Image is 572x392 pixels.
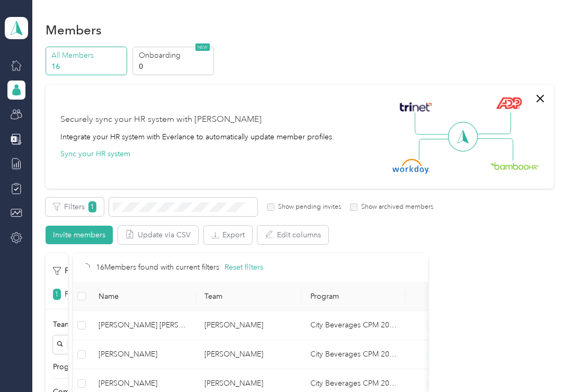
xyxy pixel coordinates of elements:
img: Trinet [397,100,434,114]
th: Program [302,282,405,311]
span: ACTIVE [426,320,453,332]
p: 0 [139,61,211,72]
div: Securely sync your HR system with [PERSON_NAME] [60,113,262,126]
button: Export [204,226,252,244]
button: Update via CSV [118,226,198,244]
button: Reset filters [225,262,263,273]
span: ACTIVE [426,350,453,361]
button: Invite members [46,226,113,244]
td: Rob Locke [196,311,302,340]
td: Rob Locke [196,340,302,369]
th: Name [90,282,196,311]
span: ACTIVE [426,379,453,390]
img: Line Left Up [415,112,452,135]
td: Joel T. Godwin [90,340,196,369]
span: Name [99,292,187,301]
div: Integrate your HR system with Everlance to automatically update member profiles. [60,131,334,142]
span: 1 [88,201,96,212]
th: Status [405,282,474,311]
img: Line Right Down [476,138,513,161]
img: Line Right Up [474,112,511,135]
button: Edit columns [257,226,328,244]
img: BambooHR [490,162,539,170]
td: Robert III Deangelis [90,311,196,340]
img: ADP [496,97,522,109]
iframe: Everlance-gr Chat Button Frame [513,333,572,392]
th: Team [196,282,302,311]
button: Sync your HR system [60,148,130,159]
h1: Members [46,24,102,35]
p: Filter by [53,264,96,278]
img: Line Left Down [418,138,455,160]
td: City Beverages CPM 2024 [302,311,405,340]
span: NEW [195,43,210,51]
p: 16 [51,61,123,72]
p: All Members [51,50,123,61]
span: [PERSON_NAME] [99,349,187,360]
p: Team [53,319,71,330]
p: 16 Members found with current filters [96,262,219,273]
label: Show pending invites [274,202,341,212]
span: [PERSON_NAME] [PERSON_NAME] [99,319,187,331]
span: [PERSON_NAME] [99,378,187,389]
img: Workday [392,159,430,174]
p: Filters applied [65,289,112,300]
button: Filters1 [46,198,104,216]
td: City Beverages CPM 2024 [302,340,405,369]
p: Onboarding [139,50,211,61]
span: 1 [53,289,61,300]
p: Program [53,361,82,372]
label: Show archived members [358,202,433,212]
